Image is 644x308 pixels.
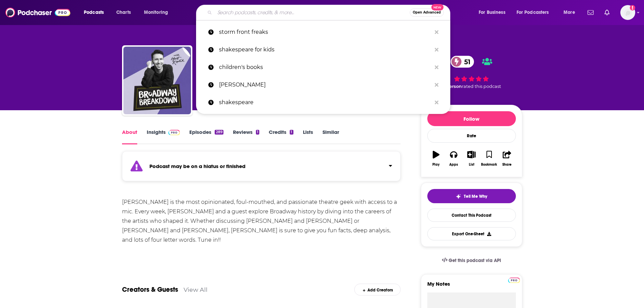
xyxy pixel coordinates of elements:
a: InsightsPodchaser Pro [147,129,180,144]
a: Contact This Podcast [427,209,516,222]
a: Episodes289 [189,129,223,144]
img: Podchaser Pro [168,130,180,135]
div: List [469,163,474,167]
a: shakespeare [196,94,450,111]
span: For Business [479,8,505,17]
button: open menu [512,7,559,18]
button: Bookmark [480,146,498,171]
img: Podchaser - Follow, Share and Rate Podcasts [5,6,70,19]
span: Charts [116,8,131,17]
button: Play [427,146,445,171]
a: Show notifications dropdown [585,7,596,18]
input: Search podcasts, credits, & more... [215,7,410,18]
span: 51 [457,56,474,68]
p: farah karim-cooper [219,76,431,94]
span: Podcasts [84,8,104,17]
a: Creators & Guests [122,285,178,294]
button: open menu [79,7,113,18]
div: Add Creators [354,284,401,295]
button: Apps [445,146,462,171]
button: List [462,146,480,171]
div: Apps [449,163,458,167]
div: 1 [256,130,259,135]
img: User Profile [620,5,635,20]
span: Tell Me Why [464,194,487,199]
img: Podchaser Pro [508,278,520,283]
span: Get this podcast via API [449,258,501,263]
a: About [122,129,137,144]
a: children's books [196,58,450,76]
div: Share [502,163,511,167]
button: tell me why sparkleTell Me Why [427,189,516,203]
span: New [431,4,444,10]
a: storm front freaks [196,23,450,41]
div: [PERSON_NAME] is the most opinionated, foul-mouthed, and passionate theatre geek with access to a... [122,197,401,245]
a: View All [184,286,208,293]
img: Broadway Breakdown [123,47,191,114]
strong: Podcast may be on a hiatus or finished [149,163,245,169]
label: My Notes [427,281,516,292]
button: Show profile menu [620,5,635,20]
a: Reviews1 [233,129,259,144]
a: Lists [303,129,313,144]
button: Follow [427,111,516,126]
section: Click to expand status details [122,155,401,181]
div: Bookmark [481,163,497,167]
button: Share [498,146,516,171]
span: rated this podcast [462,84,501,89]
p: shakespeare for kids [219,41,431,58]
button: Open AdvancedNew [410,8,444,17]
div: Search podcasts, credits, & more... [202,5,457,20]
p: shakespeare [219,94,431,111]
svg: Add a profile image [630,5,635,10]
a: Credits1 [269,129,293,144]
span: More [564,8,575,17]
button: open menu [474,7,514,18]
a: 51 [451,56,474,68]
span: For Podcasters [517,8,549,17]
p: storm front freaks [219,23,431,41]
button: open menu [139,7,177,18]
a: Similar [323,129,339,144]
button: open menu [559,7,583,18]
a: shakespeare for kids [196,41,450,58]
img: tell me why sparkle [456,194,461,199]
div: 51 1 personrated this podcast [421,51,522,93]
a: Get this podcast via API [436,252,507,269]
span: 1 person [443,84,462,89]
span: Open Advanced [413,11,441,14]
span: Monitoring [144,8,168,17]
button: Export One-Sheet [427,227,516,240]
a: [PERSON_NAME] [196,76,450,94]
div: Play [432,163,439,167]
p: children's books [219,58,431,76]
div: Rate [427,129,516,143]
div: 289 [215,130,223,135]
a: Pro website [508,277,520,283]
span: Logged in as kristenfisher_dk [620,5,635,20]
a: Charts [112,7,135,18]
div: 1 [290,130,293,135]
a: Show notifications dropdown [602,7,612,18]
